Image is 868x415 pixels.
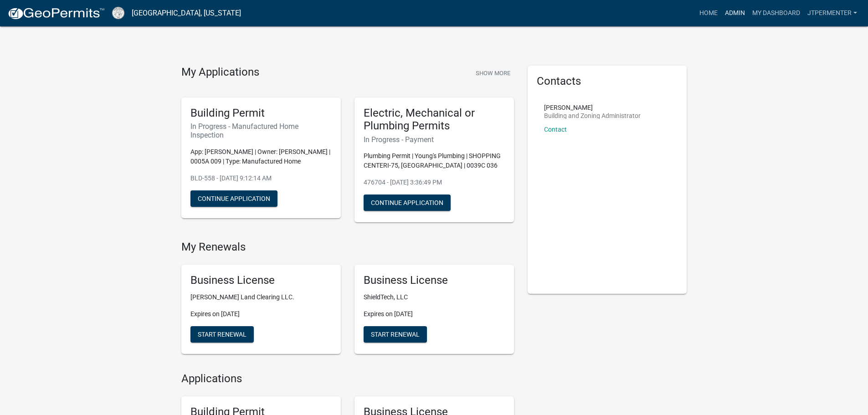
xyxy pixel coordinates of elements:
[364,274,505,287] h5: Business License
[190,309,332,319] p: Expires on [DATE]
[181,66,259,79] h4: My Applications
[371,330,420,338] span: Start Renewal
[181,241,514,254] h4: My Renewals
[190,147,332,166] p: App: [PERSON_NAME] | Owner: [PERSON_NAME] | 0005A 009 | Type: Manufactured Home
[364,151,505,170] p: Plumbing Permit | Young's Plumbing | SHOPPING CENTERI-75, [GEOGRAPHIC_DATA] | 0039C 036
[544,104,641,111] p: [PERSON_NAME]
[364,135,505,144] h6: In Progress - Payment
[364,195,451,211] button: Continue Application
[696,5,721,22] a: Home
[364,326,427,343] button: Start Renewal
[132,5,241,21] a: [GEOGRAPHIC_DATA], [US_STATE]
[364,309,505,319] p: Expires on [DATE]
[749,5,804,22] a: My Dashboard
[181,241,514,361] wm-registration-list-section: My Renewals
[190,190,277,207] button: Continue Application
[190,292,332,302] p: [PERSON_NAME] Land Clearing LLC.
[364,178,505,187] p: 476704 - [DATE] 3:36:49 PM
[112,7,124,19] img: Cook County, Georgia
[190,174,332,183] p: BLD-558 - [DATE] 9:12:14 AM
[190,326,254,343] button: Start Renewal
[721,5,749,22] a: Admin
[544,126,567,133] a: Contact
[537,75,678,88] h5: Contacts
[190,274,332,287] h5: Business License
[181,372,514,385] h4: Applications
[472,66,514,81] button: Show More
[364,107,505,133] h5: Electric, Mechanical or Plumbing Permits
[364,292,505,302] p: ShieldTech, LLC
[804,5,861,22] a: jtpermenter
[198,330,247,338] span: Start Renewal
[190,122,332,139] h6: In Progress - Manufactured Home Inspection
[544,113,641,119] p: Building and Zoning Administrator
[190,107,332,120] h5: Building Permit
